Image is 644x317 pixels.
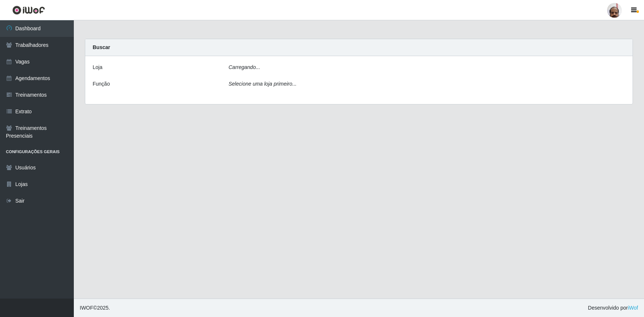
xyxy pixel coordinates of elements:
[12,6,45,15] img: CoreUI Logo
[628,305,638,311] a: iWof
[80,305,93,311] span: IWOF
[80,304,110,312] span: © 2025 .
[93,80,110,88] label: Função
[588,304,638,312] span: Desenvolvido por
[93,44,110,50] strong: Buscar
[228,64,260,70] i: Carregando...
[228,81,296,87] i: Selecione uma loja primeiro...
[93,63,102,71] label: Loja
